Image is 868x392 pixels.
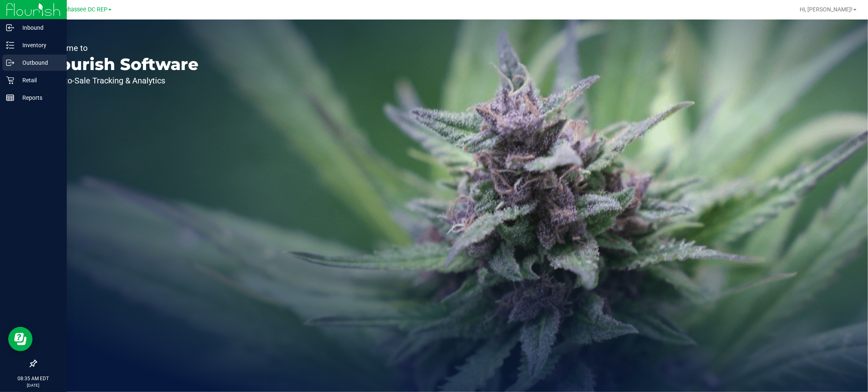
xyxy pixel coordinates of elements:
p: Reports [14,93,63,103]
span: Hi, [PERSON_NAME]! [800,6,853,13]
p: Outbound [14,58,63,68]
p: Seed-to-Sale Tracking & Analytics [44,77,199,85]
inline-svg: Retail [6,76,14,84]
p: Retail [14,75,63,85]
p: Flourish Software [44,56,199,72]
p: Welcome to [44,44,199,52]
inline-svg: Inventory [6,41,14,49]
p: [DATE] [4,382,63,388]
inline-svg: Reports [6,94,14,102]
inline-svg: Inbound [6,24,14,32]
iframe: Resource center [8,327,33,351]
p: Inventory [14,40,63,50]
inline-svg: Outbound [6,59,14,67]
p: Inbound [14,23,63,33]
p: 08:35 AM EDT [4,375,63,382]
span: Tallahassee DC REP [55,6,107,13]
